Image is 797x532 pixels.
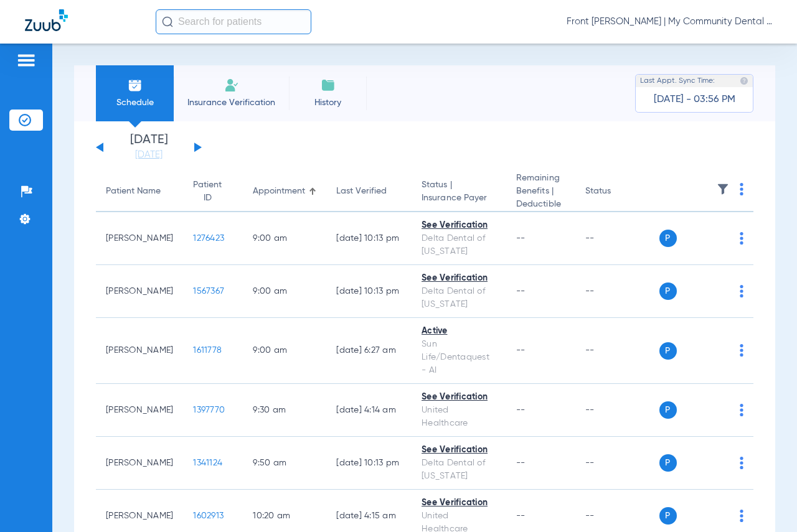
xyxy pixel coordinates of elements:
div: Patient Name [106,185,161,198]
span: P [659,454,677,472]
span: 1341124 [193,459,222,467]
th: Remaining Benefits | [506,172,575,212]
input: Search for patients [156,9,311,34]
td: [PERSON_NAME] [96,318,183,384]
iframe: Chat Widget [735,472,797,532]
img: x.svg [712,510,724,522]
span: 1397770 [193,406,225,414]
span: -- [516,287,526,296]
span: P [659,507,677,525]
td: -- [575,318,659,384]
span: Deductible [516,198,565,211]
span: P [659,230,677,247]
img: group-dot-blue.svg [740,232,743,245]
img: filter.svg [717,183,729,195]
span: Schedule [105,96,164,109]
img: x.svg [712,344,724,357]
img: x.svg [712,404,724,416]
div: Delta Dental of [US_STATE] [422,232,496,258]
span: -- [516,459,526,467]
td: -- [575,212,659,265]
img: group-dot-blue.svg [740,344,743,357]
div: See Verification [422,444,496,457]
td: 9:30 AM [243,384,326,437]
td: [PERSON_NAME] [96,265,183,318]
td: -- [575,265,659,318]
th: Status | [412,172,506,212]
img: Zuub Logo [25,9,68,31]
img: group-dot-blue.svg [740,404,743,416]
span: 1276423 [193,234,224,243]
span: 1611778 [193,346,222,355]
img: x.svg [712,232,724,245]
div: Last Verified [336,185,387,198]
span: P [659,401,677,419]
div: Patient Name [106,185,173,198]
td: -- [575,437,659,490]
div: Delta Dental of [US_STATE] [422,457,496,483]
span: Insurance Payer [422,192,496,205]
td: [DATE] 10:13 PM [326,212,412,265]
span: 1602913 [193,511,224,520]
div: Appointment [253,185,316,198]
img: Search Icon [162,16,173,27]
td: 9:00 AM [243,265,326,318]
th: Status [575,172,659,212]
td: [DATE] 10:13 PM [326,437,412,490]
div: See Verification [422,497,496,510]
span: History [298,96,357,109]
div: Patient ID [193,179,222,205]
td: [DATE] 4:14 AM [326,384,412,437]
li: [DATE] [111,134,186,161]
td: [DATE] 6:27 AM [326,318,412,384]
div: United Healthcare [422,404,496,430]
span: -- [516,234,526,243]
td: [PERSON_NAME] [96,212,183,265]
div: Active [422,325,496,338]
td: 9:50 AM [243,437,326,490]
span: P [659,282,677,300]
td: [PERSON_NAME] [96,437,183,490]
td: -- [575,384,659,437]
img: group-dot-blue.svg [740,183,743,195]
span: Front [PERSON_NAME] | My Community Dental Centers [567,16,772,28]
td: 9:00 AM [243,318,326,384]
img: hamburger-icon [16,53,36,68]
span: -- [516,406,526,414]
img: x.svg [712,285,724,297]
div: See Verification [422,219,496,232]
span: Last Appt. Sync Time: [640,75,715,87]
img: Schedule [128,78,143,93]
div: Patient ID [193,179,233,205]
span: -- [516,346,526,355]
div: Last Verified [336,185,402,198]
td: [PERSON_NAME] [96,384,183,437]
td: 9:00 AM [243,212,326,265]
img: group-dot-blue.svg [740,285,743,297]
div: Appointment [253,185,305,198]
img: last sync help info [740,77,748,85]
td: [DATE] 10:13 PM [326,265,412,318]
div: Delta Dental of [US_STATE] [422,285,496,311]
img: Manual Insurance Verification [224,78,239,93]
img: History [321,78,336,93]
div: Sun Life/Dentaquest - AI [422,338,496,377]
span: Insurance Verification [183,96,280,109]
span: P [659,342,677,360]
a: [DATE] [111,149,186,161]
span: [DATE] - 03:56 PM [654,93,735,106]
div: See Verification [422,391,496,404]
div: See Verification [422,272,496,285]
img: group-dot-blue.svg [740,457,743,469]
img: x.svg [712,457,724,469]
span: -- [516,511,526,520]
span: 1567367 [193,287,224,296]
